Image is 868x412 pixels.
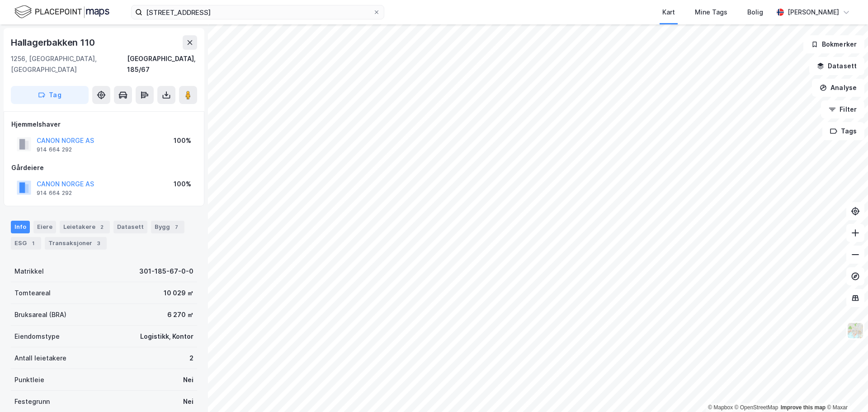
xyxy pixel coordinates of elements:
[788,7,839,18] div: [PERSON_NAME]
[735,404,778,411] a: OpenStreetMap
[164,288,193,298] div: 10 029 ㎡
[11,237,41,250] div: ESG
[183,374,193,385] div: Nei
[11,86,89,104] button: Tag
[14,396,50,407] div: Festegrunn
[174,135,191,146] div: 100%
[11,221,30,233] div: Info
[781,404,826,411] a: Improve this map
[142,5,373,19] input: Søk på adresse, matrikkel, gårdeiere, leietakere eller personer
[708,404,733,411] a: Mapbox
[183,396,193,407] div: Nei
[94,239,103,248] div: 3
[167,309,193,320] div: 6 270 ㎡
[847,322,864,339] img: Z
[189,353,193,364] div: 2
[11,162,197,173] div: Gårdeiere
[113,221,147,233] div: Datasett
[127,53,197,75] div: [GEOGRAPHIC_DATA], 185/67
[11,119,197,130] div: Hjemmelshaver
[823,369,868,412] div: Kontrollprogram for chat
[14,266,44,277] div: Matrikkel
[14,309,66,320] div: Bruksareal (BRA)
[14,4,109,20] img: logo.f888ab2527a4732fd821a326f86c7f29.svg
[823,369,868,412] iframe: Chat Widget
[14,353,66,364] div: Antall leietakere
[809,57,864,75] button: Datasett
[172,223,181,232] div: 7
[822,122,864,140] button: Tags
[14,331,60,342] div: Eiendomstype
[37,146,72,153] div: 914 664 292
[14,288,51,298] div: Tomteareal
[747,7,763,18] div: Bolig
[174,179,191,189] div: 100%
[14,374,44,385] div: Punktleie
[60,221,110,233] div: Leietakere
[695,7,727,18] div: Mine Tags
[139,266,193,277] div: 301-185-67-0-0
[151,221,184,233] div: Bygg
[97,223,106,232] div: 2
[28,239,38,248] div: 1
[140,331,193,342] div: Logistikk, Kontor
[37,189,72,197] div: 914 664 292
[803,35,864,53] button: Bokmerker
[812,79,864,97] button: Analyse
[45,237,107,250] div: Transaksjoner
[11,53,127,75] div: 1256, [GEOGRAPHIC_DATA], [GEOGRAPHIC_DATA]
[11,35,96,50] div: Hallagerbakken 110
[662,7,675,18] div: Kart
[33,221,56,233] div: Eiere
[821,100,864,118] button: Filter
